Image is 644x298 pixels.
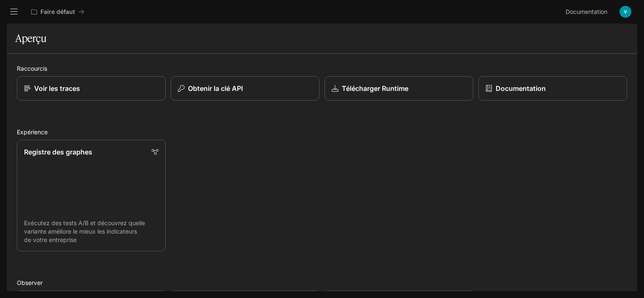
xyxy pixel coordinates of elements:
a: Voir les traces [17,76,166,101]
button: Ouvrir le tiroir [6,4,21,19]
h2: Observer [17,278,627,287]
p: Exécutez des tests A/B et découvrez quelle variante améliore le mieux les indicateurs de votre en... [24,219,158,244]
a: Documentation [478,76,627,101]
p: Documentation [496,83,546,93]
p: Faire défaut [40,8,75,16]
button: Tous les espaces de travail [27,3,88,20]
h2: Expérience [17,128,627,136]
p: Télécharger Runtime [342,83,408,93]
button: Obtenir la clé API [171,76,319,101]
p: Voir les traces [34,83,80,93]
p: Registre des graphes [24,147,92,157]
img: Avatar de l’utilisateur [620,6,631,18]
span: Documentation [566,7,607,17]
h2: Raccourcis [17,64,627,73]
h1: Aperçu [15,30,46,47]
button: Avatar de l’utilisateur [617,3,634,20]
a: Télécharger Runtime [325,76,473,101]
a: Documentation [562,3,614,20]
p: Obtenir la clé API [188,83,243,93]
a: Registre des graphesExécutez des tests A/B et découvrez quelle variante améliore le mieux les ind... [17,140,166,251]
